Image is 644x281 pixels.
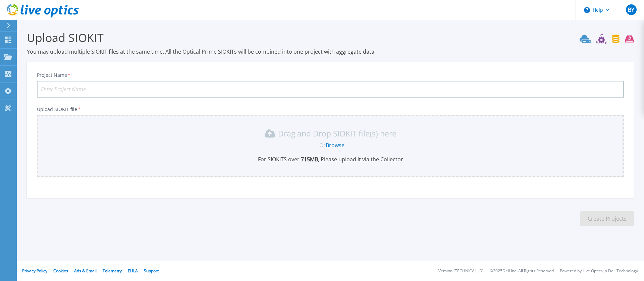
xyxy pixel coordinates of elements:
[560,269,638,273] li: Powered by Live Optics, a Dell Technology
[438,269,484,273] li: Version: [TECHNICAL_ID]
[103,268,122,274] a: Telemetry
[319,142,326,149] span: Or
[37,107,624,112] p: Upload SIOKIT file
[41,156,620,163] p: For SIOKITS over , Please upload it via the Collector
[27,48,634,55] p: You may upload multiple SIOKIT files at the same time. All the Optical Prime SIOKITs will be comb...
[53,268,68,274] a: Cookies
[74,268,97,274] a: Ads & Email
[37,73,71,77] label: Project Name
[37,81,624,98] input: Enter Project Name
[144,268,159,274] a: Support
[41,128,620,163] div: Drag and Drop SIOKIT file(s) here OrBrowseFor SIOKITS over 715MB, Please upload it via the Collector
[326,142,344,149] a: Browse
[27,30,634,45] h3: Upload SIOKIT
[580,211,634,226] button: Create Projects
[22,268,47,274] a: Privacy Policy
[300,156,318,163] b: 715 MB
[628,7,634,12] span: BY
[128,268,138,274] a: EULA
[490,269,554,273] li: © 2025 Dell Inc. All Rights Reserved
[278,130,396,137] p: Drag and Drop SIOKIT file(s) here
